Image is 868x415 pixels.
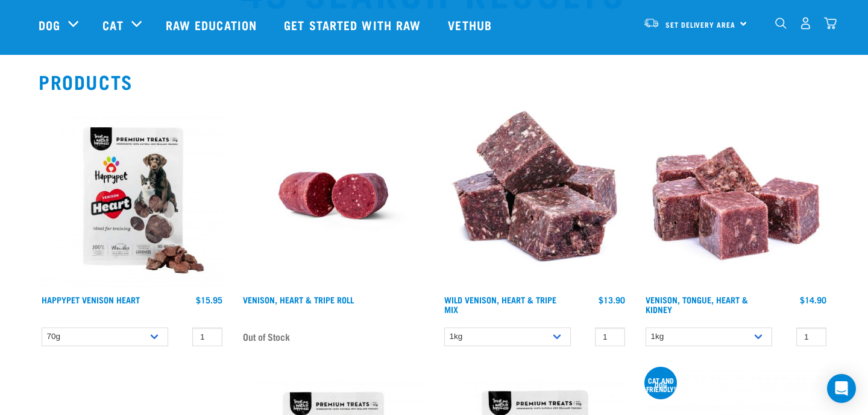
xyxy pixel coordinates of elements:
input: 1 [796,328,826,346]
a: Vethub [436,1,507,49]
a: Wild Venison, Heart & Tripe Mix [444,297,556,311]
img: Raw Essentials Venison Heart & Tripe Hypoallergenic Raw Pet Food Bulk Roll Unwrapped [240,102,427,289]
img: home-icon-1@2x.png [775,17,787,29]
div: $15.95 [196,295,222,305]
input: 1 [595,328,625,346]
a: Cat [102,16,123,34]
a: Venison, Heart & Tripe Roll [243,297,354,302]
div: $13.90 [599,295,625,305]
img: van-moving.png [643,17,659,28]
div: Open Intercom Messenger [827,374,856,403]
img: Happy Pet Venison Heart New Package [39,102,225,289]
a: Venison, Tongue, Heart & Kidney [646,297,748,311]
img: user.png [799,17,812,30]
h2: Products [39,71,829,92]
a: Happypet Venison Heart [42,297,140,302]
a: Get started with Raw [272,1,436,49]
a: Raw Education [154,1,272,49]
img: 1171 Venison Heart Tripe Mix 01 [441,102,628,289]
span: Set Delivery Area [665,22,735,27]
div: $14.90 [800,295,826,305]
img: Pile Of Cubed Venison Tongue Mix For Pets [643,102,829,289]
span: Out of Stock [243,328,290,346]
div: Cat and dog friendly! [644,378,677,391]
a: Dog [39,16,60,34]
input: 1 [192,328,222,346]
img: home-icon@2x.png [824,17,837,30]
